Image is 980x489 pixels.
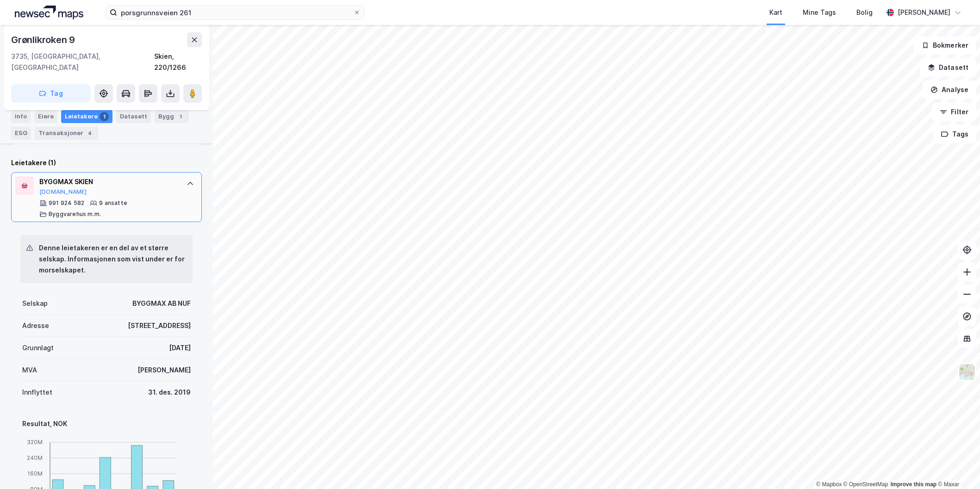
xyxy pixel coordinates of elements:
div: Info [11,110,31,123]
tspan: 240M [27,454,43,461]
div: Adresse [22,320,49,331]
div: Transaksjoner [35,127,98,140]
div: MVA [22,365,37,376]
div: Resultat, NOK [22,418,191,429]
tspan: 160M [27,470,43,477]
div: 1 [176,112,185,121]
div: 4 [85,129,94,138]
div: Innflyttet [22,387,52,398]
div: Eiere [34,110,57,123]
iframe: Chat Widget [934,445,980,489]
div: Datasett [116,110,151,123]
button: Analyse [923,80,976,99]
tspan: 320M [27,439,43,446]
div: 9 ansatte [99,199,127,207]
div: 3735, [GEOGRAPHIC_DATA], [GEOGRAPHIC_DATA] [11,51,154,73]
div: Skien, 220/1266 [154,51,202,73]
div: [PERSON_NAME] [137,365,191,376]
div: 1 [100,112,109,121]
input: Søk på adresse, matrikkel, gårdeiere, leietakere eller personer [117,6,353,19]
div: 31. des. 2019 [148,387,191,398]
div: Selskap [22,298,48,309]
div: BYGGMAX SKIEN [39,176,177,187]
div: Bolig [856,7,873,18]
div: Leietakere [61,110,112,123]
div: ESG [11,127,31,140]
button: Tags [933,125,976,143]
img: Z [958,363,976,381]
button: Tag [11,84,91,103]
div: Mine Tags [803,7,836,18]
div: Grønlikroken 9 [11,32,77,47]
a: OpenStreetMap [843,481,888,488]
img: logo.a4113a55bc3d86da70a041830d287a7e.svg [15,6,83,19]
div: BYGGMAX AB NUF [132,298,191,309]
div: Denne leietakeren er en del av et større selskap. Informasjonen som vist under er for morselskapet. [39,242,185,276]
a: Improve this map [891,481,936,488]
div: Byggvarehus m.m. [49,210,101,218]
button: Datasett [920,58,976,77]
div: Grunnlagt [22,342,54,353]
button: Bokmerker [914,36,976,55]
a: Mapbox [816,481,842,488]
div: [STREET_ADDRESS] [128,320,191,331]
div: Leietakere (1) [11,157,202,168]
div: [DATE] [169,342,191,353]
button: Filter [932,103,976,121]
div: Bygg [155,110,189,123]
div: Kart [769,7,782,18]
button: [DOMAIN_NAME] [39,188,87,196]
div: 991 924 582 [49,199,84,207]
div: [PERSON_NAME] [898,7,950,18]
